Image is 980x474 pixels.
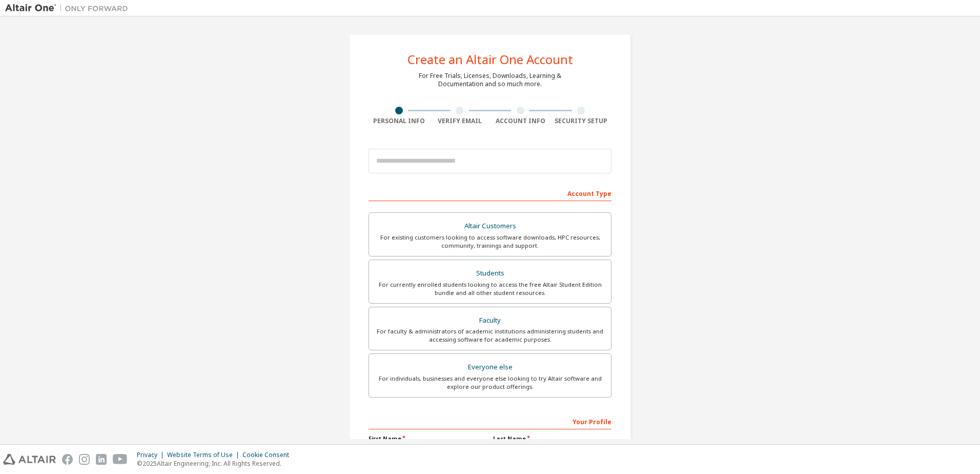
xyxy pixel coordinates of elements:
img: linkedin.svg [96,454,107,465]
div: For existing customers looking to access software downloads, HPC resources, community, trainings ... [375,233,605,250]
div: For individuals, businesses and everyone else looking to try Altair software and explore our prod... [375,374,605,391]
div: Everyone else [375,360,605,374]
div: Your Profile [369,413,611,429]
div: Cookie Consent [242,451,295,459]
img: instagram.svg [79,454,90,465]
div: Verify Email [430,117,491,125]
p: © 2025 Altair Engineering, Inc. All Rights Reserved. [137,459,295,468]
img: facebook.svg [62,454,73,465]
div: Students [375,266,605,281]
div: Account Type [369,185,611,201]
div: For faculty & administrators of academic institutions administering students and accessing softwa... [375,327,605,344]
div: For currently enrolled students looking to access the free Altair Student Edition bundle and all ... [375,281,605,297]
img: youtube.svg [113,454,128,465]
div: Altair Customers [375,219,605,233]
div: Website Terms of Use [167,451,242,459]
div: Personal Info [369,117,430,125]
div: Security Setup [551,117,612,125]
div: Faculty [375,313,605,328]
div: For Free Trials, Licenses, Downloads, Learning & Documentation and so much more. [419,72,561,88]
img: Altair One [5,3,133,13]
div: Account Info [490,117,551,125]
div: Create an Altair One Account [407,53,573,66]
img: altair_logo.svg [3,454,56,465]
div: Privacy [137,451,167,459]
label: First Name [369,434,487,443]
label: Last Name [493,434,611,443]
